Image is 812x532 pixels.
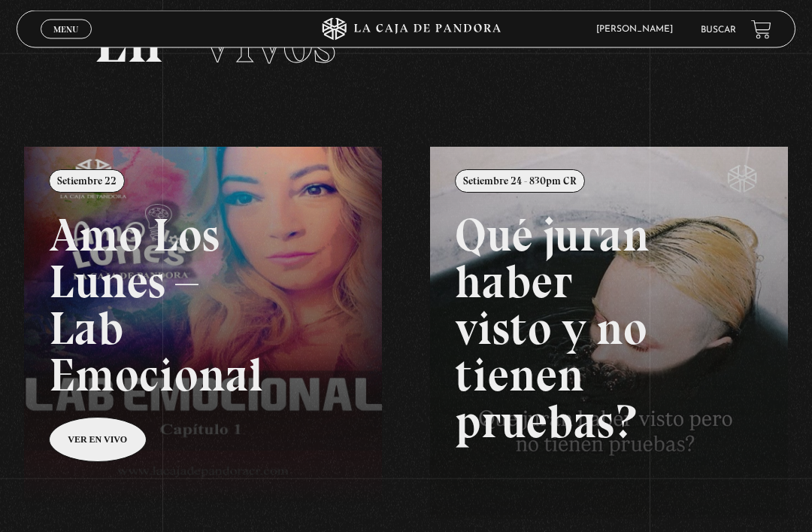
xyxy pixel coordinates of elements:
[198,6,336,78] span: Vivos
[701,26,736,35] a: Buscar
[49,38,84,48] span: Cerrar
[53,25,78,34] span: Menu
[751,20,771,40] a: View your shopping cart
[94,12,717,72] h2: En
[589,25,688,34] span: [PERSON_NAME]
